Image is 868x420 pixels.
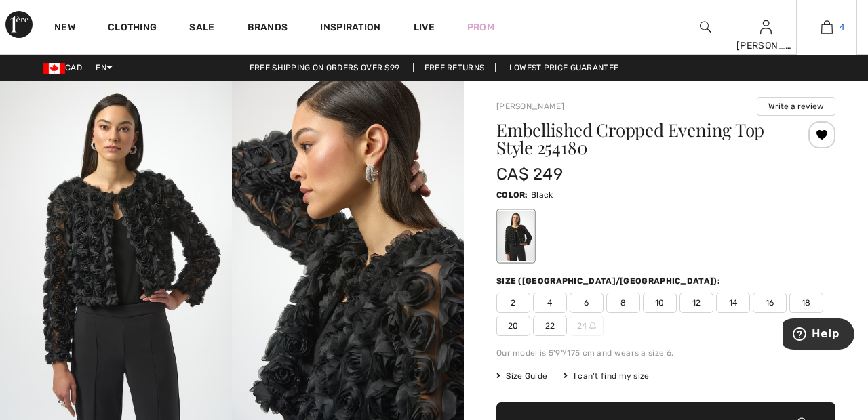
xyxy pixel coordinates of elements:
div: Our model is 5'9"/175 cm and wears a size 6. [496,347,835,359]
span: Black [531,190,553,200]
span: 4 [533,293,567,313]
span: 12 [679,293,713,313]
span: 14 [716,293,750,313]
div: I can't find my size [564,370,649,382]
a: Live [414,20,435,35]
span: 24 [570,316,604,336]
div: Size ([GEOGRAPHIC_DATA]/[GEOGRAPHIC_DATA]): [496,275,723,287]
span: 6 [570,293,604,313]
img: ring-m.svg [589,322,596,329]
span: CA$ 249 [496,165,563,184]
span: 20 [496,316,530,336]
span: 10 [643,293,677,313]
span: EN [96,63,113,72]
button: Write a review [757,97,835,116]
a: 4 [797,19,856,35]
img: search the website [700,19,711,35]
img: My Info [760,19,772,35]
span: 22 [533,316,567,336]
a: Brands [248,22,288,36]
span: 2 [496,293,530,313]
h1: Embellished Cropped Evening Top Style 254180 [496,121,779,156]
a: Sale [189,22,214,36]
a: Sign In [760,20,772,33]
span: CAD [43,63,87,72]
img: 1ère Avenue [5,11,33,38]
span: 18 [789,293,823,313]
span: 8 [606,293,640,313]
a: Prom [467,20,494,35]
a: New [54,22,75,36]
img: My Bag [821,19,833,35]
span: Size Guide [496,370,547,382]
div: [PERSON_NAME] [736,39,796,53]
a: [PERSON_NAME] [496,102,564,111]
a: Free Returns [413,63,496,72]
a: Clothing [108,22,157,36]
iframe: Opens a widget where you can find more information [783,318,854,352]
img: Canadian Dollar [43,63,65,74]
span: 4 [840,21,844,33]
a: Free shipping on orders over $99 [239,63,411,72]
span: 16 [753,293,787,313]
a: Lowest Price Guarantee [498,63,630,72]
span: Color: [496,190,528,200]
div: Black [498,211,534,261]
span: Inspiration [320,22,380,36]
